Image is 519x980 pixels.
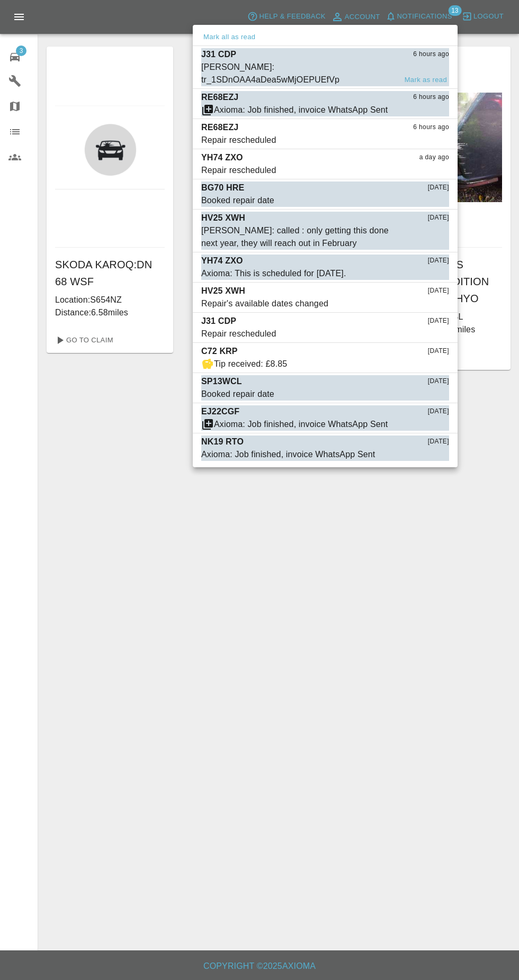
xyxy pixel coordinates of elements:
[428,316,449,326] span: [DATE]
[419,152,449,163] span: a day ago
[201,61,396,86] div: [PERSON_NAME]: tr_1SDnOAA4aDea5wMjOEPUEfVp
[402,74,449,86] button: Mark as read
[201,151,243,164] p: YH74 ZXO
[201,224,396,250] div: [PERSON_NAME]: called : only getting this done next year, they will reach out in February
[201,345,238,358] p: C72 KRP
[428,406,449,417] span: [DATE]
[201,31,257,43] button: Mark all as read
[214,418,388,431] div: Axioma: Job finished, invoice WhatsApp Sent
[428,376,449,387] span: [DATE]
[428,256,449,266] span: [DATE]
[428,213,449,223] span: [DATE]
[428,183,449,193] span: [DATE]
[201,315,236,328] p: J31 CDP
[201,375,242,388] p: SP13WCL
[428,286,449,296] span: [DATE]
[428,346,449,357] span: [DATE]
[201,121,238,134] p: RE68EZJ
[201,328,276,340] div: Repair rescheduled
[413,122,449,133] span: 6 hours ago
[201,297,328,310] div: Repair's available dates changed
[413,92,449,103] span: 6 hours ago
[201,48,236,61] p: J31 CDP
[201,212,245,224] p: HV25 XWH
[201,435,244,448] p: NK19 RTO
[201,388,274,401] div: Booked repair date
[428,437,449,447] span: [DATE]
[201,182,244,194] p: BG70 HRE
[201,405,239,418] p: EJ22CGF
[413,49,449,60] span: 6 hours ago
[214,104,388,116] div: Axioma: Job finished, invoice WhatsApp Sent
[201,164,276,177] div: Repair rescheduled
[201,255,243,267] p: YH74 ZXO
[201,267,346,280] div: Axioma: This is scheduled for [DATE].
[201,91,238,104] p: RE68EZJ
[201,194,274,207] div: Booked repair date
[201,448,375,461] div: Axioma: Job finished, invoice WhatsApp Sent
[214,358,287,370] div: Tip received: £8.85
[201,285,245,297] p: HV25 XWH
[201,134,276,147] div: Repair rescheduled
